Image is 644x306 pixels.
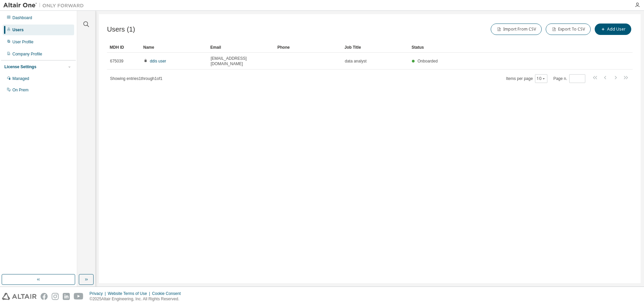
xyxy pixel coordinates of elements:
img: linkedin.svg [63,293,70,300]
button: Add User [595,24,631,35]
div: Name [143,42,205,53]
div: Privacy [90,291,108,296]
span: data analyst [345,58,367,64]
div: Company Profile [12,51,42,57]
button: Export To CSV [546,24,591,35]
div: User Profile [12,39,34,45]
img: facebook.svg [41,293,48,300]
span: [EMAIL_ADDRESS][DOMAIN_NAME] [211,56,272,67]
img: Altair One [3,2,87,9]
button: 10 [537,76,546,81]
div: Users [12,27,23,33]
span: Showing entries 1 through 1 of 1 [110,76,162,81]
span: Users (1) [107,26,135,33]
div: License Settings [4,64,36,70]
a: ddis user [150,59,166,63]
span: 675039 [110,58,123,64]
div: Job Title [344,42,406,53]
img: instagram.svg [52,293,59,300]
div: On Prem [12,87,29,93]
span: Items per page [506,74,547,83]
div: Website Terms of Use [108,291,152,296]
div: Cookie Consent [152,291,184,296]
div: Dashboard [12,15,32,20]
div: Status [412,42,598,53]
img: altair_logo.svg [2,293,37,300]
p: © 2025 Altair Engineering, Inc. All Rights Reserved. [90,296,185,302]
span: Onboarded [418,59,438,63]
div: Email [210,42,272,53]
div: Phone [277,42,339,53]
div: Managed [12,76,29,81]
span: Page n. [553,74,585,83]
button: Import From CSV [491,24,542,35]
img: youtube.svg [74,293,84,300]
div: MDH ID [110,42,138,53]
